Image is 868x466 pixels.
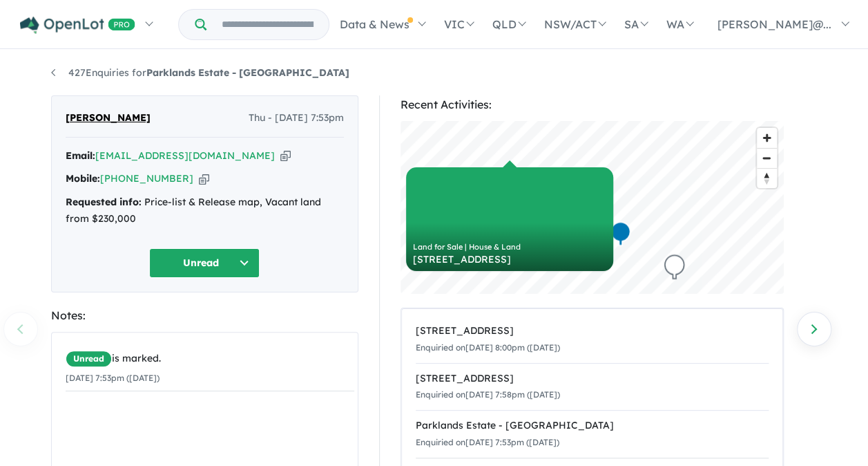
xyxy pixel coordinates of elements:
[146,66,349,79] strong: Parklands Estate - [GEOGRAPHIC_DATA]
[416,363,769,411] a: [STREET_ADDRESS]Enquiried on[DATE] 7:58pm ([DATE])
[416,316,769,364] a: [STREET_ADDRESS]Enquiried on[DATE] 8:00pm ([DATE])
[499,135,519,160] div: Map marker
[416,371,769,387] div: [STREET_ADDRESS]
[401,95,784,114] div: Recent Activities:
[757,168,777,188] button: Reset bearing to north
[757,149,777,168] span: Zoom out
[209,10,326,39] input: Try estate name, suburb, builder or developer
[416,323,769,339] div: [STREET_ADDRESS]
[416,418,769,434] div: Parklands Estate - [GEOGRAPHIC_DATA]
[416,389,560,400] small: Enquiried on [DATE] 7:58pm ([DATE])
[413,254,606,264] div: [STREET_ADDRESS]
[416,437,559,447] small: Enquiried on [DATE] 7:53pm ([DATE])
[757,148,777,168] button: Zoom out
[66,373,160,383] small: [DATE] 7:53pm ([DATE])
[413,243,606,251] div: Land for Sale | House & Land
[66,196,142,208] strong: Requested info:
[149,248,260,278] button: Unread
[664,254,684,280] div: Map marker
[757,169,777,188] span: Reset bearing to north
[95,149,275,162] a: [EMAIL_ADDRESS][DOMAIN_NAME]
[280,149,291,163] button: Copy
[610,221,630,247] div: Map marker
[20,17,135,34] img: Openlot PRO Logo White
[66,149,95,162] strong: Email:
[757,128,777,148] button: Zoom in
[717,17,831,31] span: [PERSON_NAME]@...
[100,172,193,185] a: [PHONE_NUMBER]
[199,171,209,186] button: Copy
[401,121,784,294] canvas: Map
[416,342,560,353] small: Enquiried on [DATE] 8:00pm ([DATE])
[406,167,613,271] a: Land for Sale | House & Land [STREET_ADDRESS]
[66,110,151,127] span: [PERSON_NAME]
[66,351,112,367] span: Unread
[51,66,349,79] a: 427Enquiries forParklands Estate - [GEOGRAPHIC_DATA]
[66,194,344,227] div: Price-list & Release map, Vacant land from $230,000
[66,172,100,185] strong: Mobile:
[66,351,354,367] div: is marked.
[51,306,358,325] div: Notes:
[51,65,818,82] nav: breadcrumb
[249,110,344,127] span: Thu - [DATE] 7:53pm
[416,410,769,458] a: Parklands Estate - [GEOGRAPHIC_DATA]Enquiried on[DATE] 7:53pm ([DATE])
